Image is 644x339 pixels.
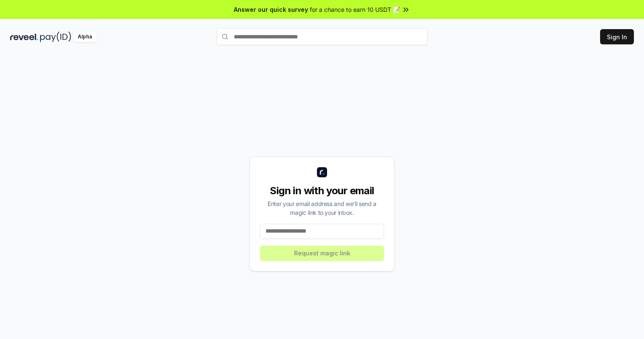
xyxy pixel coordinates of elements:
img: reveel_dark [10,32,38,42]
button: Sign In [600,29,634,44]
div: Alpha [73,32,97,42]
img: logo_small [317,167,327,177]
div: Enter your email address and we’ll send a magic link to your inbox. [260,199,384,217]
span: Answer our quick survey [234,5,308,14]
div: Sign in with your email [260,184,384,198]
img: pay_id [40,32,71,42]
span: for a chance to earn 10 USDT 📝 [310,5,400,14]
